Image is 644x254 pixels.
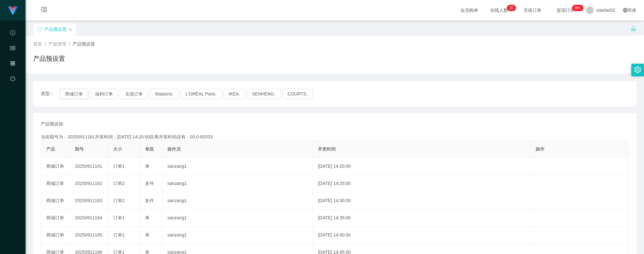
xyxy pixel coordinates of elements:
td: 商城订单 [41,227,70,244]
span: 产品预设值 [41,121,63,127]
td: 20250911164 [70,209,108,227]
span: 数据中心 [10,31,15,87]
td: sanzang1 [162,175,313,192]
i: 图标: menu-unfold [33,0,55,21]
td: 20250911161 [70,158,108,175]
span: 多件 [145,198,154,203]
button: IKEA. [223,89,245,99]
i: 图标: close [69,28,72,32]
p: 3 [509,5,511,11]
td: [DATE] 14:25:00 [313,175,531,192]
td: 商城订单 [41,158,70,175]
img: logo.9652507e.png [8,6,18,15]
span: 产品预设置 [73,41,95,46]
button: L'ORÉAL Paris. [180,89,222,99]
span: 产品管理 [48,41,66,46]
span: / [69,41,70,46]
span: 订单1 [113,215,125,220]
button: 福利订单 [90,89,118,99]
td: [DATE] 14:30:00 [313,192,531,209]
button: COURTS. [282,89,313,99]
td: 商城订单 [41,209,70,227]
td: 20250911163 [70,192,108,209]
span: 会员管理 [10,46,15,102]
h1: 产品预设置 [33,54,65,63]
td: [DATE] 14:40:00 [313,227,531,244]
span: 操作员 [167,146,181,152]
span: 类型： [41,89,60,99]
span: 订单2 [113,198,125,203]
span: 期号 [75,146,84,152]
sup: 1177 [572,5,583,11]
i: 图标: sync [37,27,42,32]
td: sanzang1 [162,158,313,175]
td: 商城订单 [41,192,70,209]
span: 操作 [536,146,545,152]
td: 商城订单 [41,175,70,192]
span: 产品管理 [10,61,15,118]
p: 0 [511,5,514,11]
span: 订单1 [113,164,125,169]
span: 单 [145,232,150,237]
td: [DATE] 14:35:00 [313,209,531,227]
span: 单双 [145,146,154,152]
span: 充值订单 [520,8,545,12]
i: 图标: appstore-o [10,58,15,71]
td: sanzang1 [162,209,313,227]
td: 20250911162 [70,175,108,192]
button: SENHENG. [247,89,281,99]
span: 订单1 [113,232,125,237]
span: 多件 [145,181,154,186]
i: 图标: global [623,8,627,12]
button: 兑现订单 [120,89,148,99]
span: 首页 [33,41,42,46]
i: 图标: unlock [631,26,636,32]
span: / [45,41,46,46]
button: 商城订单 [60,89,88,99]
a: 图标: dashboard平台首页 [10,73,15,137]
span: 产品 [46,146,55,152]
i: 图标: setting [634,66,641,73]
td: [DATE] 14:20:00 [313,158,531,175]
span: 开奖时间 [318,146,336,152]
i: 图标: table [10,43,15,55]
i: 图标: check-circle-o [10,27,15,40]
span: 单 [145,164,150,169]
div: 产品预设置 [44,23,67,35]
span: 在线人数 [487,8,511,12]
td: sanzang1 [162,192,313,209]
div: 当前期号为：20250911161开奖时间：[DATE] 14:20:00距离开奖时间还有：00:0-83333 [41,134,629,140]
td: 20250911165 [70,227,108,244]
sup: 30 [507,5,516,11]
span: 大小 [113,146,122,152]
span: 订单2 [113,181,125,186]
span: 单 [145,215,150,220]
td: sanzang1 [162,227,313,244]
button: Watsons. [150,89,179,99]
span: 提现订单 [553,8,578,12]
